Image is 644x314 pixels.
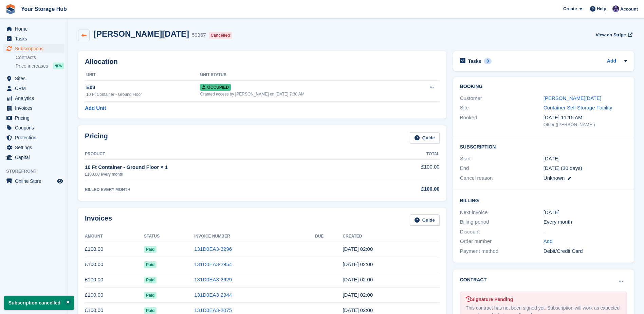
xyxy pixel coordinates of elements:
a: Preview store [56,177,64,185]
div: Debit/Credit Card [544,247,627,255]
h2: Subscription [460,143,627,150]
div: 59367 [192,31,206,39]
a: menu [3,103,64,113]
a: [PERSON_NAME][DATE] [544,95,602,101]
div: 0 [484,58,492,64]
h2: Billing [460,197,627,204]
td: £100.00 [85,287,144,303]
span: Sites [15,74,56,83]
span: Account [620,6,638,13]
span: Protection [15,133,56,142]
div: Cancelled [209,32,232,39]
a: Contracts [16,54,64,61]
a: Container Self Storage Facility [544,105,612,110]
span: Unknown [544,175,565,181]
time: 2024-11-08 01:00:00 UTC [544,155,559,163]
th: Invoice Number [194,231,315,242]
div: Signature Pending [466,296,621,303]
div: Cancel reason [460,174,544,182]
time: 2025-06-08 01:00:35 UTC [343,277,373,282]
a: View on Stripe [593,29,634,40]
span: Capital [15,153,56,162]
img: Liam Beddard [612,5,619,12]
div: BILLED EVERY MONTH [85,187,375,193]
a: Add Unit [85,104,106,112]
a: menu [3,143,64,152]
span: Price increases [16,63,48,69]
div: Next invoice [460,209,544,216]
div: 10 Ft Container - Ground Floor [86,91,200,98]
span: Tasks [15,34,56,43]
h2: Booking [460,84,627,89]
a: 131D0EA3-2075 [194,307,232,313]
a: 131D0EA3-2344 [194,292,232,298]
a: menu [3,24,64,34]
td: £100.00 [85,242,144,257]
h2: Tasks [468,58,481,64]
time: 2025-05-08 01:00:57 UTC [343,292,373,298]
a: menu [3,153,64,162]
div: Other ([PERSON_NAME]) [544,121,627,128]
span: Occupied [200,84,231,91]
th: Status [144,231,194,242]
h2: [PERSON_NAME][DATE] [94,29,189,38]
span: Home [15,24,56,34]
span: [DATE] (30 days) [544,165,582,171]
a: menu [3,123,64,133]
div: Customer [460,94,544,102]
th: Created [343,231,439,242]
a: menu [3,34,64,43]
a: menu [3,74,64,83]
a: menu [3,176,64,186]
a: Guide [410,132,440,143]
a: menu [3,44,64,53]
span: Paid [144,292,157,299]
div: Booked [460,114,544,128]
h2: Pricing [85,132,108,143]
span: Paid [144,261,157,268]
div: Billing period [460,218,544,226]
div: 10 Ft Container - Ground Floor × 1 [85,163,375,171]
th: Due [315,231,343,242]
div: Order number [460,238,544,245]
div: Site [460,104,544,112]
div: [DATE] [544,209,627,216]
div: E03 [86,84,200,91]
span: Subscriptions [15,44,56,53]
th: Total [375,149,440,160]
a: menu [3,133,64,142]
div: End [460,164,544,172]
div: £100.00 every month [85,171,375,177]
td: £100.00 [375,159,440,181]
span: Settings [15,143,56,152]
span: Create [563,5,577,12]
a: Price increases NEW [16,62,64,70]
div: - [544,228,627,236]
a: 131D0EA3-2954 [194,261,232,267]
a: Guide [410,214,440,226]
div: NEW [53,63,64,69]
td: £100.00 [85,257,144,272]
span: Pricing [15,113,56,123]
div: Discount [460,228,544,236]
div: Granted access by [PERSON_NAME] on [DATE] 7:30 AM [200,91,411,97]
span: Storefront [6,168,68,175]
div: £100.00 [375,185,440,193]
span: View on Stripe [595,32,626,38]
time: 2025-07-08 01:00:39 UTC [343,261,373,267]
span: Coupons [15,123,56,133]
div: Start [460,155,544,163]
a: Add [607,57,616,65]
a: menu [3,113,64,123]
a: 131D0EA3-3296 [194,246,232,252]
span: Paid [144,246,157,253]
h2: Contract [460,276,487,283]
a: menu [3,93,64,103]
span: Analytics [15,93,56,103]
h2: Invoices [85,214,112,226]
time: 2025-08-08 01:00:54 UTC [343,246,373,252]
h2: Allocation [85,58,440,66]
div: Payment method [460,247,544,255]
a: menu [3,84,64,93]
span: Invoices [15,103,56,113]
